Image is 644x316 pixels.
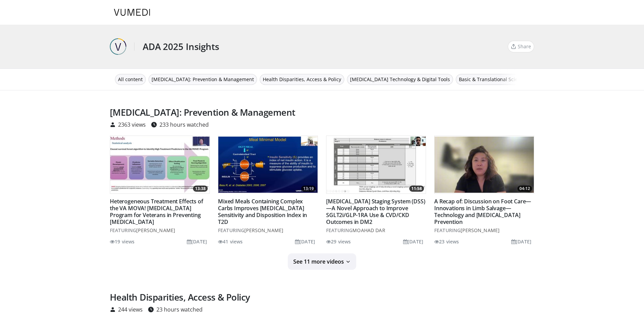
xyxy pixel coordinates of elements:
span: 13:38 [193,186,208,192]
span: 233 hours watched [159,122,209,127]
span: 244 views [118,307,143,312]
a: [MEDICAL_DATA]: Prevention & Management [149,74,257,85]
a: 13:38 [110,137,209,193]
span: Share [518,43,531,50]
img: d10ac4fa-4849-4c71-8d92-f1981c03fb78.300x170_q85_crop-smart_upscale.jpg [435,137,534,193]
li: 19 views [110,238,134,245]
a: 13:19 [218,137,318,193]
a: Heterogeneous Treatment Effects of the VA MOVA! [MEDICAL_DATA] Program for Veterans in Preventing... [110,198,203,226]
li: 23 views [434,238,459,245]
a: Share [508,41,534,52]
li: 41 views [218,238,243,245]
div: FEATURING [434,227,534,234]
li: [DATE] [511,238,531,245]
span: 11:58 [409,186,424,192]
a: Basic & Translational Science [456,74,529,85]
span: 13:19 [301,186,316,192]
span: 23 hours watched [156,307,203,312]
img: 131ac76a-f09d-43d4-a528-67020c1c7847.300x170_q85_crop-smart_upscale.jpg [326,137,426,193]
a: Health Disparities, Access & Policy [260,74,344,85]
span: Health Disparities, Access & Policy [263,76,341,83]
img: VuMedi Logo [114,9,150,16]
span: [MEDICAL_DATA] Technology & Digital Tools [350,76,450,83]
a: [MEDICAL_DATA] Staging System (DSS)—A Novel Approach to Improve SGLT2i/GLP-1RA Use & CVD/CKD Outc... [326,198,425,226]
a: [MEDICAL_DATA] Technology & Digital Tools [347,74,453,85]
span: See 11 more videos [293,258,344,265]
span: 2363 views [118,122,146,127]
a: All content [115,74,146,85]
span: All content [118,76,143,83]
img: a7b612c3-9ab2-49df-8c2f-ddedd2ee3bee.300x170_q85_crop-smart_upscale.jpg [110,137,209,193]
h3: Health Disparities, Access & Policy [110,292,386,303]
div: FEATURING [218,227,318,234]
a: Mixed Meals Containing Complex Carbs Improves [MEDICAL_DATA] Sensitivity and Disposition Index in... [218,198,307,226]
li: [DATE] [403,238,423,245]
div: FEATURING [326,227,426,234]
a: [PERSON_NAME] [461,227,500,233]
li: [DATE] [295,238,315,245]
a: A Recap of: Discussion on Foot Care—Innovations in Limb Salvage—Technology and [MEDICAL_DATA] Pre... [434,198,531,226]
img: caedda45-3baa-4675-8a5c-1f03aa2d322c.300x170_q85_crop-smart_upscale.jpg [218,137,318,193]
img: 7a446407-c26f-4a34-8739-59d58c7ac115.png [110,38,126,55]
span: Basic & Translational Science [459,76,526,83]
a: [PERSON_NAME] [244,227,283,233]
h3: ADA 2025 Insights [143,41,219,52]
a: [PERSON_NAME] [136,227,175,233]
a: 04:12 [435,137,534,193]
button: See 11 more videos [288,253,356,270]
span: 04:12 [517,186,532,192]
span: [MEDICAL_DATA]: Prevention & Management [152,76,254,83]
a: 11:58 [326,137,426,193]
li: 29 views [326,238,351,245]
h3: [MEDICAL_DATA]: Prevention & Management [110,107,386,118]
div: FEATURING [110,227,210,234]
a: Moahad Dar [352,227,385,233]
li: [DATE] [187,238,207,245]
